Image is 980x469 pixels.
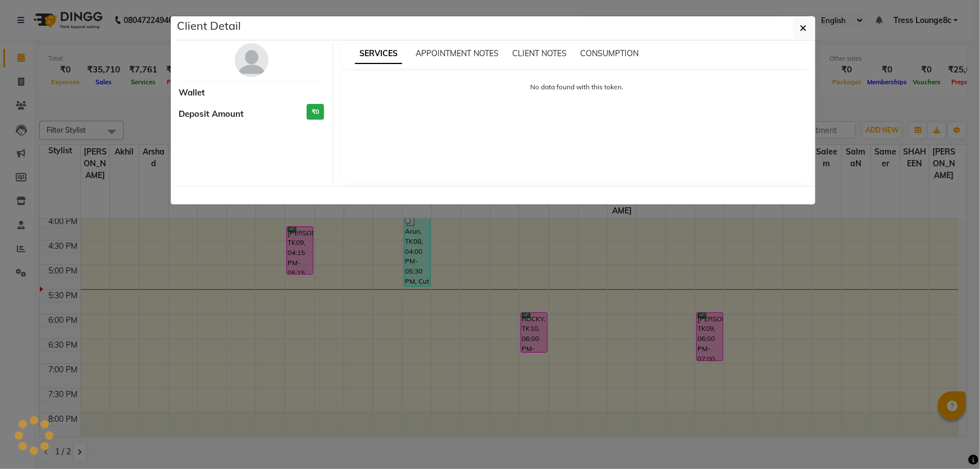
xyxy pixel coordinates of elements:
span: CONSUMPTION [580,48,639,58]
img: avatar [235,43,268,77]
span: Wallet [179,86,206,99]
span: CLIENT NOTES [512,48,567,58]
span: SERVICES [355,44,402,64]
span: Deposit Amount [179,108,244,121]
h5: Client Detail [177,17,241,34]
span: APPOINTMENT NOTES [416,48,499,58]
h3: ₹0 [307,104,324,120]
p: No data found with this token. [353,82,801,92]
